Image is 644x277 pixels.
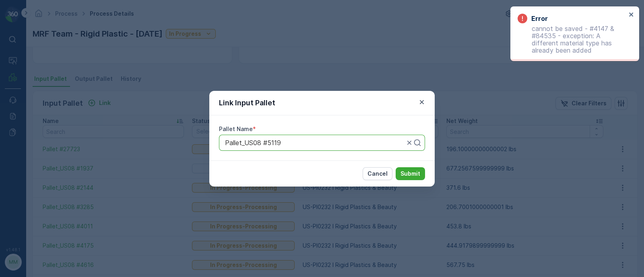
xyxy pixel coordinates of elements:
h3: Error [531,14,548,23]
p: Submit [400,170,420,178]
p: Cancel [367,170,388,178]
label: Pallet Name [219,125,253,132]
button: Cancel [363,167,392,180]
p: Link Input Pallet [219,97,275,109]
p: cannot be saved - #4147 & #84535 - exception: A different material type has already been added [518,25,626,54]
button: close [629,11,634,19]
button: Submit [396,167,425,180]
